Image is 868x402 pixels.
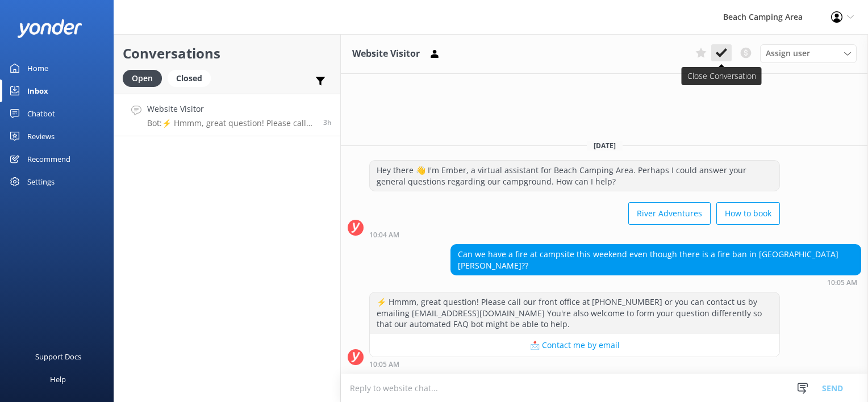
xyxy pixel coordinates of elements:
[369,360,780,368] div: Oct 08 2025 09:05am (UTC -05:00) America/Cancun
[123,43,332,64] h2: Conversations
[27,170,55,193] div: Settings
[766,47,810,60] span: Assign user
[628,202,711,225] button: River Adventures
[370,161,779,191] div: Hey there 👋 I'm Ember, a virtual assistant for Beach Camping Area. Perhaps I could answer your ge...
[168,70,211,87] div: Closed
[27,102,55,125] div: Chatbot
[123,72,168,84] a: Open
[370,292,779,334] div: ⚡ Hmmm, great question! Please call our front office at [PHONE_NUMBER] or you can contact us by e...
[27,125,55,148] div: Reviews
[50,368,66,391] div: Help
[123,70,162,87] div: Open
[323,118,332,127] span: Oct 08 2025 09:05am (UTC -05:00) America/Cancun
[35,345,81,368] div: Support Docs
[27,148,70,170] div: Recommend
[369,231,780,238] div: Oct 08 2025 09:04am (UTC -05:00) America/Cancun
[147,103,315,115] h4: Website Visitor
[370,334,779,357] button: 📩 Contact me by email
[369,232,399,238] strong: 10:04 AM
[27,57,48,79] div: Home
[17,19,82,38] img: yonder-white-logo.png
[352,47,420,61] h3: Website Visitor
[114,94,340,136] a: Website VisitorBot:⚡ Hmmm, great question! Please call our front office at [PHONE_NUMBER] or you ...
[450,278,861,286] div: Oct 08 2025 09:05am (UTC -05:00) America/Cancun
[27,79,48,102] div: Inbox
[587,141,623,150] span: [DATE]
[716,202,780,225] button: How to book
[827,279,857,286] strong: 10:05 AM
[147,118,315,128] p: Bot: ⚡ Hmmm, great question! Please call our front office at [PHONE_NUMBER] or you can contact us...
[369,361,399,368] strong: 10:05 AM
[451,245,861,275] div: Can we have a fire at campsite this weekend even though there is a fire ban in [GEOGRAPHIC_DATA][...
[168,72,216,84] a: Closed
[760,44,857,62] div: Assign User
